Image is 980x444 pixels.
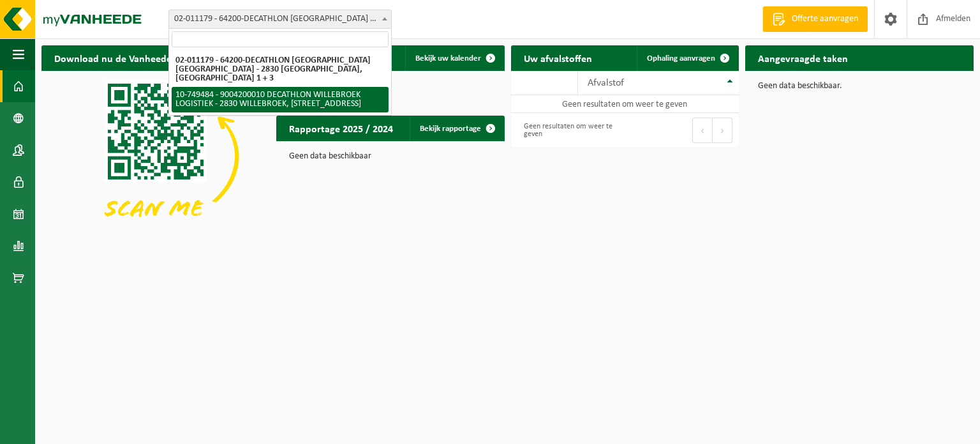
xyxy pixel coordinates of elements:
span: Bekijk uw kalender [415,54,481,63]
a: Bekijk uw kalender [405,45,503,71]
li: 10-749484 - 9004200010 DECATHLON WILLEBROEK LOGISTIEK - 2830 WILLEBROEK, [STREET_ADDRESS] [172,87,389,112]
p: Geen data beschikbaar. [758,82,961,91]
td: Geen resultaten om weer te geven [511,95,739,113]
span: Afvalstof [588,78,624,88]
a: Offerte aanvragen [762,6,868,32]
h2: Uw afvalstoffen [511,45,605,70]
a: Bekijk rapportage [410,116,503,141]
p: Geen data beschikbaar [289,152,492,161]
h2: Download nu de Vanheede+ app! [41,45,212,70]
span: 02-011179 - 64200-DECATHLON BELGIUM SA - 2830 TISSELT, BRIELEN 1 + 3 [169,10,391,28]
span: Ophaling aanvragen [647,54,715,63]
div: Geen resultaten om weer te geven [517,116,619,144]
li: 02-011179 - 64200-DECATHLON [GEOGRAPHIC_DATA] [GEOGRAPHIC_DATA] - 2830 [GEOGRAPHIC_DATA], [GEOGRA... [172,52,389,87]
h2: Aangevraagde taken [745,45,861,70]
span: 02-011179 - 64200-DECATHLON BELGIUM SA - 2830 TISSELT, BRIELEN 1 + 3 [168,10,392,29]
h2: Rapportage 2025 / 2024 [276,116,406,141]
img: Download de VHEPlus App [41,71,270,242]
button: Next [713,118,732,143]
a: Ophaling aanvragen [637,45,738,71]
button: Previous [692,118,713,143]
span: Offerte aanvragen [789,13,861,26]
